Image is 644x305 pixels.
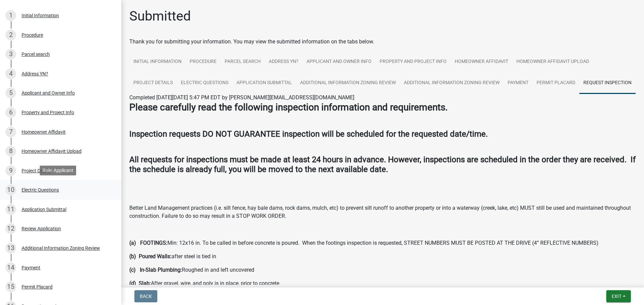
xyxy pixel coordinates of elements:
div: 9 [5,165,16,176]
a: Address YN? [265,51,302,73]
span: Completed [DATE][DATE] 5:47 PM EDT by [PERSON_NAME][EMAIL_ADDRESS][DOMAIN_NAME] [129,94,354,101]
a: Additional Information Zoning Review [296,72,400,94]
div: Electric Questions [22,188,59,192]
div: Additional Information Zoning Review [22,246,100,250]
div: Address YN? [22,71,48,76]
a: Procedure [186,51,221,73]
a: Homeowner Affidavit [451,51,512,73]
h1: Submitted [129,8,191,24]
a: Parcel search [221,51,265,73]
div: 10 [5,184,16,195]
a: Permit Placard [533,72,579,94]
div: 11 [5,204,16,215]
strong: All requests for inspections must be made at least 24 hours in advance. However, inspections are ... [129,155,636,174]
div: 2 [5,30,16,40]
span: Back [140,294,152,299]
strong: (c) In-Slab Plumbing: [129,267,182,273]
div: Application Submittal [22,207,66,212]
div: 6 [5,107,16,118]
p: after steel is tied in [129,252,636,261]
a: Initial Information [129,51,186,73]
strong: (a) FOOTINGS: [129,240,167,246]
a: Project Details [129,72,177,94]
button: Exit [606,290,631,302]
div: 1 [5,10,16,21]
div: Homeowner Affidavit Upload [22,149,82,154]
a: Payment [504,72,533,94]
a: Electric Questions [177,72,232,94]
div: Thank you for submitting your information. You may view the submitted information on the tabs below. [129,38,636,46]
div: 8 [5,146,16,157]
div: Homeowner Affidavit [22,130,66,134]
p: Roughed in and left uncovered [129,266,636,274]
a: Additional Information Zoning Review [400,72,504,94]
div: 12 [5,223,16,234]
strong: (d) Slab: [129,280,151,286]
strong: (b) Poured Walls: [129,253,171,260]
a: Application Submittal [232,72,296,94]
a: Request Inspection [579,72,636,94]
p: Better Land Management practices (i.e. silt fence, hay bale dams, rock dams, mulch, etc) to preve... [129,204,636,220]
div: Review Application [22,226,61,231]
p: After gravel, wire, and poly is in place, prior to concrete [129,279,636,287]
a: Applicant and Owner Info [302,51,376,73]
div: Permit Placard [22,284,53,289]
div: Property and Project Info [22,110,74,115]
div: Parcel search [22,52,50,57]
div: Payment [22,265,40,270]
div: Role: Applicant [40,166,76,175]
div: 4 [5,68,16,79]
div: Initial Information [22,13,59,18]
div: Project Details [22,168,52,173]
a: Property and Project Info [376,51,451,73]
a: Homeowner Affidavit Upload [512,51,593,73]
div: 5 [5,88,16,98]
div: 14 [5,262,16,273]
div: 15 [5,281,16,292]
p: Min: 12x16 in. To be called in before concrete is poured. When the footings inspection is request... [129,239,636,247]
div: Applicant and Owner Info [22,91,75,95]
div: 7 [5,127,16,137]
strong: Inspection requests DO NOT GUARANTEE inspection will be scheduled for the requested date/time. [129,129,488,139]
strong: Please carefully read the following inspection information and requirements. [129,102,448,113]
div: Procedure [22,33,43,37]
div: 3 [5,49,16,60]
span: Exit [612,294,621,299]
div: 13 [5,243,16,253]
button: Back [134,290,157,302]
